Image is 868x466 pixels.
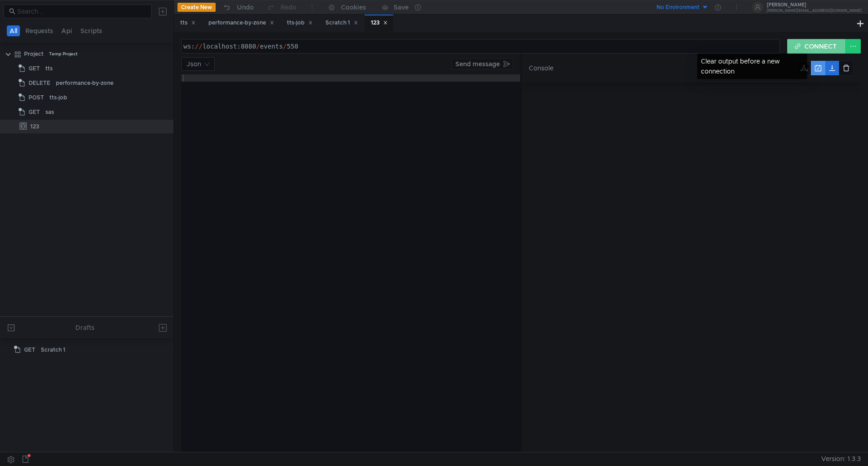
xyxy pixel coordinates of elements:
[821,452,861,466] span: Version: 1.3.3
[371,18,388,28] div: 123
[452,59,513,69] button: Send message
[237,2,254,13] div: Undo
[787,39,846,54] button: CONNECT
[41,343,65,357] div: Scratch 1
[767,9,862,12] div: [PERSON_NAME][EMAIL_ADDRESS][DOMAIN_NAME]
[45,105,54,119] div: sas
[208,18,274,28] div: performance-by-zone
[216,0,260,14] button: Undo
[29,105,40,119] span: GET
[325,18,358,28] div: Scratch 1
[59,25,75,36] button: Api
[7,25,20,36] button: All
[29,62,40,75] span: GET
[78,25,105,36] button: Scripts
[75,322,94,333] div: Drafts
[341,2,366,13] div: Cookies
[17,6,146,16] input: Search...
[697,54,807,79] div: Clear output before a new connection
[56,76,113,90] div: performance-by-zone
[29,91,44,104] span: POST
[281,2,296,13] div: Redo
[767,3,862,7] div: [PERSON_NAME]
[394,4,409,10] div: Save
[656,3,700,12] div: No Environment
[49,47,78,61] div: Temp Project
[30,120,39,133] div: 123
[24,343,35,357] span: GET
[287,18,313,28] div: tts-job
[529,63,553,73] div: Console
[180,18,196,28] div: tts
[23,25,56,36] button: Requests
[178,3,216,12] button: Create New
[24,47,44,61] div: Project
[29,76,50,90] span: DELETE
[260,0,303,14] button: Redo
[45,62,53,75] div: tts
[49,91,67,104] div: tts-job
